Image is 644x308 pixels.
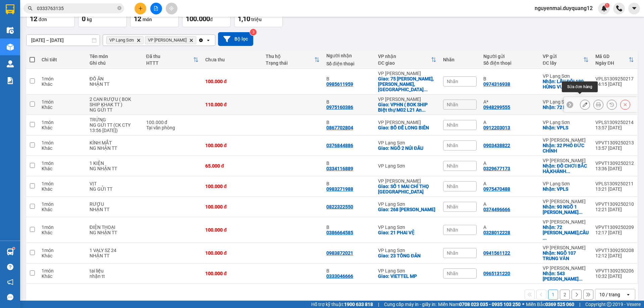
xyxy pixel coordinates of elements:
[378,97,436,102] div: VP [PERSON_NAME]
[543,181,589,186] div: VP Lạng Sơn
[447,102,458,107] span: Nhãn
[206,38,211,43] svg: open
[42,201,83,207] div: 1 món
[483,125,510,130] div: 0912203013
[543,79,589,89] div: Nhận: LẨU ĐÔI 180 HÙNG VƯƠNG
[326,225,371,230] div: B
[606,3,608,8] span: 1
[90,230,140,235] div: NG NHẬN TT
[117,5,121,12] span: close-circle
[543,250,589,261] div: Nhận: NGÕ 107 TRUNG VĂN
[384,301,436,308] span: Cung cấp máy in - giấy in:
[266,60,314,66] div: Trạng thái
[566,169,570,174] span: ...
[39,17,47,22] span: đơn
[42,105,83,110] div: Khác
[599,291,620,298] div: 10 / trang
[82,15,86,23] span: 0
[438,301,521,308] span: Miền Nam
[198,37,198,44] input: Selected VP Lạng Sơn, VP Minh Khai.
[483,230,510,235] div: 0328012228
[378,120,436,125] div: VP [PERSON_NAME]
[311,301,373,308] span: Hỗ trợ kỹ thuật:
[7,279,13,285] span: notification
[595,273,634,279] div: 10:32 [DATE]
[186,15,210,23] span: 100.000
[375,51,440,69] th: Toggle SortBy
[595,248,634,253] div: VPVT1309250208
[169,6,174,11] span: aim
[87,17,92,22] span: kg
[7,248,14,255] img: warehouse-icon
[326,268,371,273] div: B
[146,54,194,59] div: Đã thu
[326,186,353,192] div: 0983271988
[250,29,257,36] sup: 3
[90,225,140,230] div: ĐIỆN THOẠI
[595,166,634,171] div: 13:36 [DATE]
[595,207,634,212] div: 12:21 [DATE]
[543,225,589,241] div: Nhận: 72 NGUYỄN KHANG,CẦU GIẤY,HÀ NỘI
[262,51,323,69] th: Toggle SortBy
[90,268,140,273] div: tai liệu
[42,225,83,230] div: 1 món
[326,230,353,235] div: 0386664585
[137,38,141,42] svg: Delete
[42,207,83,212] div: Khác
[545,302,574,307] strong: 0369 525 060
[595,186,634,192] div: 13:21 [DATE]
[326,125,353,130] div: 0867702804
[483,201,536,207] div: A
[595,225,634,230] div: VPVT1309250209
[483,207,510,212] div: 0374496666
[447,79,458,84] span: Nhãn
[526,301,574,308] span: Miền Bắc
[579,301,580,308] span: |
[483,105,510,110] div: 0948299555
[595,230,634,235] div: 12:17 [DATE]
[422,107,426,113] span: ...
[90,107,140,113] div: NG GỬI TT
[579,209,583,215] span: ...
[595,76,634,81] div: VPLS1309250217
[326,99,371,105] div: B
[42,186,83,192] div: Khác
[378,184,436,194] div: Giao: SỐ 1 MAI CHÍ THỌ GIANG BIÊN
[378,225,436,230] div: VP Lạng Sơn
[522,303,524,306] span: ⚪️
[326,204,353,209] div: 0822322550
[483,225,536,230] div: A
[326,161,371,166] div: B
[543,271,589,282] div: Nhận: 543 NGUYỄN TRÃI THANH XUÂN
[447,271,458,276] span: Nhãn
[626,292,631,297] svg: open
[150,3,162,14] button: file-add
[205,143,259,148] div: 100.000 đ
[154,6,158,11] span: file-add
[90,122,140,133] div: NG GỬI TT (CK CTY 13:56 13/9)
[378,253,436,258] div: Giao: 23 TÔNG ĐẢN
[378,248,436,253] div: VP Lạng Sơn
[483,120,536,125] div: A
[7,60,14,67] img: warehouse-icon
[145,36,196,44] span: VP Minh Khai, close by backspace
[210,17,213,22] span: đ
[447,184,458,189] span: Nhãn
[447,163,458,169] span: Nhãn
[7,77,14,84] img: solution-icon
[424,87,428,92] span: ...
[117,6,121,10] span: close-circle
[326,120,371,125] div: B
[90,201,140,207] div: RƯỢU
[548,290,558,300] button: 1
[326,61,371,66] div: Số điện thoại
[146,125,199,130] div: Tại văn phòng
[7,27,14,34] img: warehouse-icon
[529,4,598,12] span: nguyenmai.duyquang12
[378,178,436,184] div: VP [PERSON_NAME]
[13,247,15,249] sup: 1
[205,204,259,209] div: 100.000 đ
[205,163,259,169] div: 65.000 đ
[543,105,589,110] div: Nhận: 72 BÀ TRIỆU
[134,15,141,23] span: 12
